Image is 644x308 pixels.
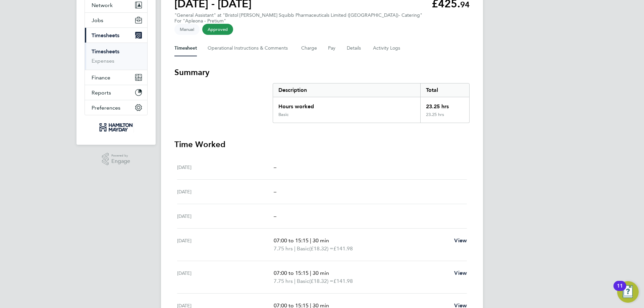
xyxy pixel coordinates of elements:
[177,212,274,220] div: [DATE]
[273,97,420,112] div: Hours worked
[294,245,296,252] span: |
[92,89,111,96] span: Reports
[85,122,148,133] a: Go to home page
[202,24,233,35] span: This timesheet has been approved.
[174,67,470,78] h3: Summary
[294,278,296,284] span: |
[617,281,639,303] button: Open Resource Center, 11 new notifications
[347,40,362,56] button: Details
[85,85,147,100] button: Reports
[98,122,133,133] img: hamiltonmayday-logo-retina.png
[111,153,130,159] span: Powered by
[454,270,467,276] span: View
[274,213,276,219] span: –
[177,269,274,285] div: [DATE]
[420,97,469,112] div: 23.25 hrs
[92,2,113,8] span: Network
[174,18,422,24] div: For "Apleona - Pretium"
[92,74,110,81] span: Finance
[333,245,353,252] span: £141.98
[174,40,197,56] button: Timesheet
[85,13,147,27] button: Jobs
[310,237,311,244] span: |
[274,245,293,252] span: 7.75 hrs
[85,100,147,115] button: Preferences
[92,105,120,111] span: Preferences
[208,40,290,56] button: Operational Instructions & Comments
[174,12,422,24] div: "General Assistant" at "Bristol [PERSON_NAME] Squibb Pharmaceuticals Limited ([GEOGRAPHIC_DATA])-...
[313,270,329,276] span: 30 min
[111,159,130,164] span: Engage
[274,164,276,170] span: –
[333,278,353,284] span: £141.98
[313,237,329,244] span: 30 min
[92,48,119,55] a: Timesheets
[454,269,467,277] a: View
[373,40,401,56] button: Activity Logs
[454,237,467,244] span: View
[420,83,469,97] div: Total
[174,24,200,35] span: This timesheet was manually created.
[297,245,309,253] span: Basic
[273,83,470,123] div: Summary
[328,40,336,56] button: Pay
[102,153,130,166] a: Powered byEngage
[301,40,317,56] button: Charge
[85,43,147,70] div: Timesheets
[85,70,147,85] button: Finance
[309,278,333,284] span: (£18.32) =
[92,32,119,39] span: Timesheets
[274,237,309,244] span: 07:00 to 15:15
[309,245,333,252] span: (£18.32) =
[274,278,293,284] span: 7.75 hrs
[273,83,420,97] div: Description
[278,112,288,117] div: Basic
[177,188,274,196] div: [DATE]
[92,58,114,64] a: Expenses
[617,286,623,295] div: 11
[174,139,470,150] h3: Time Worked
[297,277,309,285] span: Basic
[420,112,469,123] div: 23.25 hrs
[454,237,467,245] a: View
[274,270,309,276] span: 07:00 to 15:15
[85,28,147,43] button: Timesheets
[177,237,274,253] div: [DATE]
[310,270,311,276] span: |
[274,188,276,195] span: –
[177,163,274,171] div: [DATE]
[92,17,103,23] span: Jobs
